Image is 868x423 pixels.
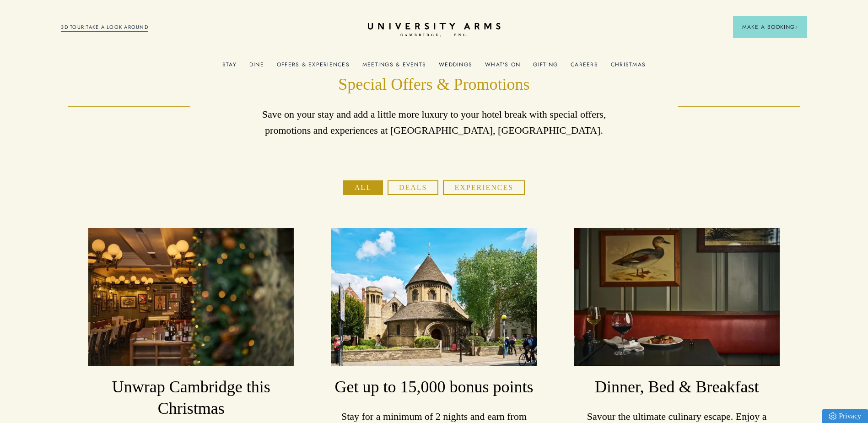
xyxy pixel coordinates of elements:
a: Gifting [533,61,558,73]
a: Careers [571,61,598,73]
p: Save on your stay and add a little more luxury to your hotel break with special offers, promotion... [251,106,617,138]
h1: Special Offers & Promotions [251,74,617,96]
a: Home [368,23,501,37]
a: Christmas [611,61,646,73]
a: Meetings & Events [362,61,426,73]
a: Weddings [439,61,472,73]
button: Make a BookingArrow icon [733,16,807,38]
img: Arrow icon [795,26,798,29]
a: Privacy [822,409,868,423]
a: Stay [222,61,237,73]
img: image-8c003cf989d0ef1515925c9ae6c58a0350393050-2500x1667-jpg [88,228,294,365]
img: image-a169143ac3192f8fe22129d7686b8569f7c1e8bc-2500x1667-jpg [331,228,537,365]
h3: Get up to 15,000 bonus points [331,376,537,398]
a: What's On [485,61,520,73]
h3: Unwrap Cambridge this Christmas [88,376,294,420]
button: All [343,180,383,195]
a: Offers & Experiences [277,61,350,73]
img: Privacy [829,412,836,420]
h3: Dinner, Bed & Breakfast [574,376,780,398]
img: image-a84cd6be42fa7fc105742933f10646be5f14c709-3000x2000-jpg [574,228,780,365]
button: Deals [388,180,439,195]
span: Make a Booking [742,23,798,31]
button: Experiences [443,180,525,195]
a: Dine [249,61,264,73]
a: 3D TOUR:TAKE A LOOK AROUND [61,23,148,32]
